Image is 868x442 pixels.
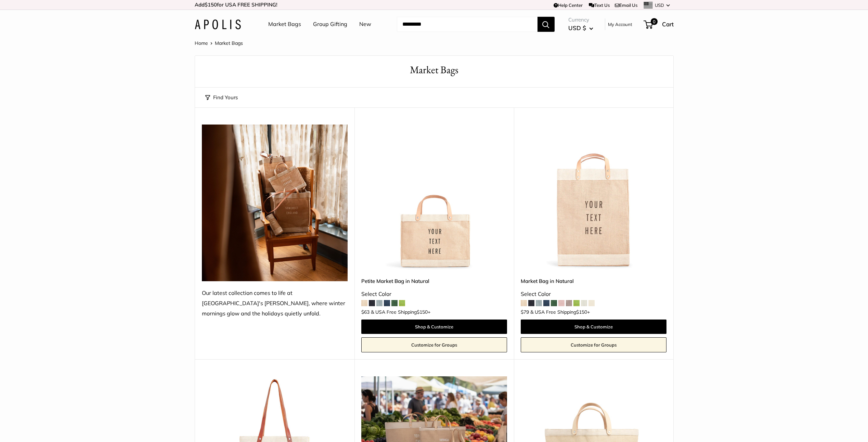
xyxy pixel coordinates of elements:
span: & USA Free Shipping + [530,310,590,314]
img: Our latest collection comes to life at UK's Estelle Manor, where winter mornings glow and the hol... [202,125,348,281]
a: My Account [608,20,632,28]
a: Market Bags [268,19,301,29]
a: New [359,19,371,29]
span: 0 [650,18,657,25]
div: Our latest collection comes to life at [GEOGRAPHIC_DATA]'s [PERSON_NAME], where winter mornings g... [202,288,348,319]
span: USD [655,2,664,8]
span: Market Bags [215,40,243,46]
a: Customize for Groups [361,337,507,352]
span: & USA Free Shipping + [371,310,430,314]
a: Email Us [615,2,637,8]
span: $150 [205,1,217,8]
a: Help Center [554,2,583,8]
img: Market Bag in Natural [521,125,666,270]
a: 0 Cart [644,19,674,30]
button: Find Yours [205,93,238,102]
div: Select Color [361,289,507,299]
img: Petite Market Bag in Natural [361,125,507,270]
span: $63 [361,309,370,315]
a: Shop & Customize [521,320,666,334]
span: Cart [662,21,674,28]
button: Search [537,17,555,32]
h1: Market Bags [205,63,663,77]
span: $150 [417,309,428,315]
span: $79 [521,309,529,315]
img: Apolis [195,19,241,29]
a: Market Bag in Natural [521,277,666,285]
a: Petite Market Bag in NaturalPetite Market Bag in Natural [361,125,507,270]
a: Shop & Customize [361,320,507,334]
a: Home [195,40,208,46]
a: Market Bag in NaturalMarket Bag in Natural [521,125,666,270]
nav: Breadcrumb [195,39,243,48]
span: USD $ [568,24,586,31]
input: Search... [397,17,537,32]
span: Currency [568,15,593,25]
a: Group Gifting [313,19,347,29]
div: Select Color [521,289,666,299]
a: Customize for Groups [521,337,666,352]
a: Text Us [589,2,610,8]
button: USD $ [568,23,593,34]
span: $150 [576,309,587,315]
a: Petite Market Bag in Natural [361,277,507,285]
